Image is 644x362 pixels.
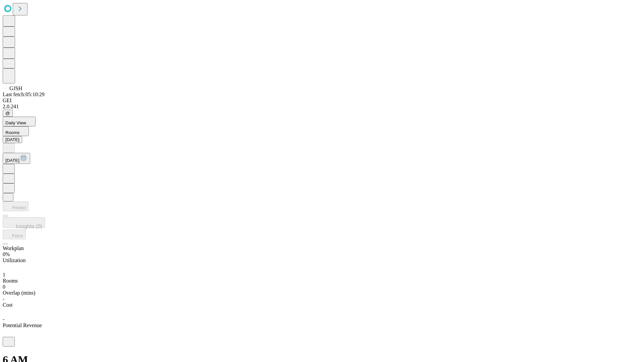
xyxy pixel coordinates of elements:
span: Insights (0) [16,224,42,229]
span: Utilization [3,257,25,263]
span: 1 [3,272,5,278]
span: - [3,316,4,322]
span: Workplan [3,245,24,251]
div: GEI [3,98,641,104]
span: @ [5,111,10,116]
span: Daily View [5,120,26,125]
button: Daily View [3,117,36,126]
button: [DATE] [3,153,30,164]
button: Fetch [3,230,26,239]
span: 0% [3,251,10,257]
span: GJSH [9,85,22,91]
span: [DATE] [5,158,19,163]
span: 0 [3,284,5,290]
button: Predict [3,201,29,211]
button: Rooms [3,126,29,136]
span: Overlap (mins) [3,290,35,296]
span: Rooms [3,278,18,284]
div: 2.0.241 [3,104,641,110]
span: Potential Revenue [3,322,42,328]
span: Cost [3,302,12,308]
button: Insights (0) [3,217,45,228]
button: @ [3,110,13,117]
button: [DATE] [3,136,22,143]
span: - [3,296,4,302]
span: Rooms [5,130,19,135]
span: Last fetch: 05:10:29 [3,92,45,97]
